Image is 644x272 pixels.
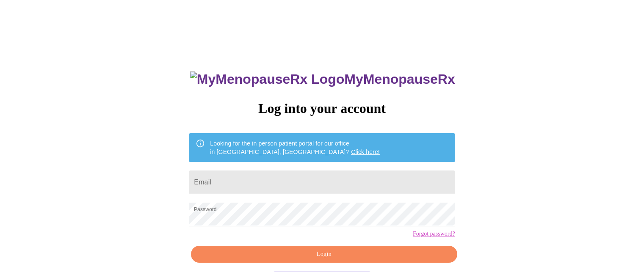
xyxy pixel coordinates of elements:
div: Looking for the in person patient portal for our office in [GEOGRAPHIC_DATA], [GEOGRAPHIC_DATA]? [210,136,380,159]
button: Login [191,246,457,263]
h3: MyMenopauseRx [190,71,455,87]
h3: Log into your account [189,101,455,116]
a: Forgot password? [413,231,455,237]
a: Click here! [351,148,380,155]
span: Login [201,249,447,260]
img: MyMenopauseRx Logo [190,71,344,87]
